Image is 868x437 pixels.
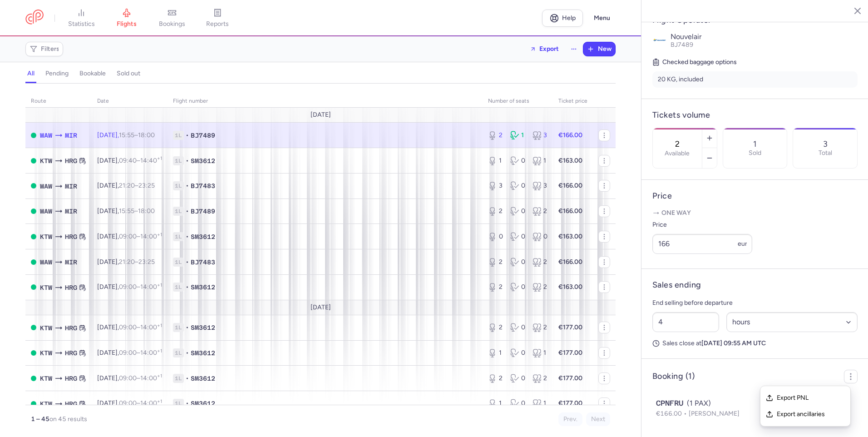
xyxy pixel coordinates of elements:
span: – [119,349,162,357]
time: 09:00 [119,233,137,240]
time: 14:00 [140,399,162,407]
h4: Price [652,191,858,201]
span: WAW [40,181,52,191]
span: SM3612 [191,348,215,358]
span: [DATE], [97,207,155,215]
span: [DATE] [311,111,331,119]
a: statistics [59,8,104,28]
button: New [583,42,615,56]
p: Sales close at [652,339,858,348]
div: 0 [510,156,525,165]
span: bookings [159,20,185,28]
span: • [186,323,189,332]
th: number of seats [483,94,553,108]
span: • [186,258,189,267]
time: 14:00 [140,349,162,357]
h4: Booking (1) [652,371,695,382]
span: – [119,399,162,407]
time: 21:20 [119,182,135,189]
p: Sold [749,149,761,157]
div: 1 [488,156,503,165]
time: 14:00 [140,374,162,382]
span: KTW [40,323,52,333]
div: 1 [510,131,525,140]
span: flights [117,20,137,28]
strong: €177.00 [558,349,582,357]
sup: +1 [157,232,162,238]
span: HRG [65,156,77,166]
input: --- [652,234,752,254]
span: SM3612 [191,156,215,165]
div: 2 [533,323,547,332]
span: KTW [40,156,52,166]
span: – [119,131,155,139]
span: MIR [65,206,77,216]
button: Filters [26,42,63,56]
span: Filters [41,45,59,53]
span: 1L [173,348,184,358]
span: BJ7489 [191,131,215,140]
div: 0 [488,232,503,241]
div: 0 [510,181,525,190]
span: CPNFRU [656,398,683,409]
div: 3 [488,181,503,190]
time: 14:40 [140,157,162,164]
button: CPNFRU(1 PAX)€166.00[PERSON_NAME] [656,398,854,419]
span: 1L [173,181,184,190]
span: KTW [40,399,52,409]
h4: pending [45,70,69,78]
span: • [186,207,189,216]
span: statistics [68,20,95,28]
div: 1 [533,348,547,358]
div: 2 [488,258,503,267]
div: 1 [533,399,547,408]
span: HRG [65,232,77,242]
span: 1L [173,399,184,408]
h4: Sales ending [652,280,701,290]
span: 1L [173,232,184,241]
div: 0 [510,399,525,408]
p: End selling before departure [652,298,858,308]
span: • [186,232,189,241]
a: flights [104,8,149,28]
p: One way [652,209,858,218]
time: 14:00 [140,323,162,331]
time: 15:55 [119,207,134,215]
span: [DATE], [97,258,155,266]
time: 23:25 [138,182,155,189]
button: Next [586,412,610,426]
span: 1L [173,258,184,267]
time: 09:00 [119,283,137,291]
div: 2 [488,207,503,216]
span: [DATE], [97,182,155,189]
span: – [119,207,155,215]
span: 1L [173,131,184,140]
span: • [186,374,189,383]
button: Export [524,42,565,56]
span: WAW [40,130,52,140]
div: 0 [510,283,525,292]
span: 1L [173,283,184,292]
time: 18:00 [138,207,155,215]
span: Export ancillaries [777,410,845,419]
a: Help [542,10,583,27]
time: 09:40 [119,157,137,164]
p: 3 [823,139,828,149]
p: Nouvelair [671,33,858,41]
span: – [119,258,155,266]
sup: +1 [157,398,162,404]
button: Prev. [558,412,582,426]
span: MIR [65,130,77,140]
a: reports [195,8,240,28]
span: 1L [173,374,184,383]
div: 2 [533,283,547,292]
sup: +1 [157,323,162,328]
label: Price [652,219,752,230]
span: KTW [40,283,52,293]
div: 0 [510,348,525,358]
strong: €177.00 [558,374,582,382]
div: 0 [510,258,525,267]
span: KTW [40,348,52,358]
strong: €177.00 [558,399,582,407]
div: (1 PAX) [656,398,854,409]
